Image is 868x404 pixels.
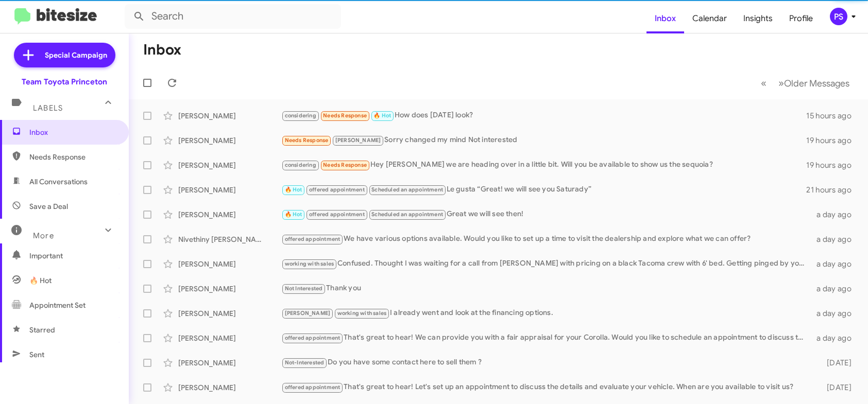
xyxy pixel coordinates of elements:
div: [PERSON_NAME] [178,358,281,368]
div: a day ago [812,209,860,220]
div: [PERSON_NAME] [178,135,281,146]
a: Insights [735,4,781,33]
button: Previous [755,73,773,94]
span: Needs Response [323,112,367,119]
span: [PERSON_NAME] [285,310,331,317]
span: Not Interested [285,285,323,292]
div: [PERSON_NAME] [178,111,281,121]
div: That's great to hear! Let's set up an appointment to discuss the details and evaluate your vehicl... [281,381,812,393]
span: offered appointment [285,236,341,242]
div: a day ago [812,308,860,319]
div: 19 hours ago [806,135,860,146]
span: Scheduled an appointment [371,211,443,218]
div: [PERSON_NAME] [178,284,281,294]
div: 19 hours ago [806,160,860,170]
span: working with sales [285,260,334,267]
a: Profile [781,4,821,33]
div: a day ago [812,333,860,343]
span: Appointment Set [29,300,86,310]
div: a day ago [812,259,860,269]
a: Calendar [684,4,735,33]
div: Sorry changed my mind Not interested [281,134,806,146]
div: Great we will see then! [281,208,812,220]
div: Hey [PERSON_NAME] we are heading over in a little bit. Will you be available to show us the sequoia? [281,159,806,171]
span: Special Campaign [45,50,107,60]
nav: Page navigation example [755,73,856,94]
span: offered appointment [309,186,365,193]
div: [PERSON_NAME] [178,333,281,343]
span: 🔥 Hot [285,186,302,193]
span: considering [285,112,316,119]
div: [PERSON_NAME] [178,160,281,170]
span: Needs Response [285,137,329,144]
div: Le gusta “Great! we will see you Saturady” [281,184,806,196]
span: All Conversations [29,177,88,187]
span: considering [285,162,316,168]
span: working with sales [337,310,387,317]
div: 21 hours ago [806,185,860,195]
div: Confused. Thought I was waiting for a call from [PERSON_NAME] with pricing on a black Tacoma crew... [281,258,812,270]
span: [PERSON_NAME] [335,137,381,144]
span: Not-Interested [285,359,325,366]
span: 🔥 Hot [285,211,302,218]
div: That's great to hear! We can provide you with a fair appraisal for your Corolla. Would you like t... [281,332,812,344]
span: Needs Response [29,152,117,162]
div: [PERSON_NAME] [178,382,281,393]
div: Team Toyota Princeton [22,77,107,87]
span: Sent [29,349,44,360]
span: More [33,231,54,240]
a: Special Campaign [14,43,115,67]
h1: Inbox [143,42,181,58]
a: Inbox [646,4,684,33]
div: [DATE] [812,382,860,393]
div: Thank you [281,283,812,294]
div: [PERSON_NAME] [178,209,281,220]
span: « [761,77,767,90]
span: offered appointment [285,335,341,341]
span: Older Messages [784,78,849,89]
div: Do you have some contact here to sell them ? [281,357,812,368]
div: a day ago [812,234,860,244]
span: Important [29,251,117,261]
div: Nivethiny [PERSON_NAME] [178,234,281,244]
button: PS [821,8,857,25]
div: How does [DATE] look? [281,110,806,121]
div: [PERSON_NAME] [178,308,281,319]
span: Save a Deal [29,201,68,212]
span: 🔥 Hot [373,112,391,119]
span: Labels [33,103,63,113]
div: PS [830,8,847,25]
button: Next [772,73,856,94]
div: 15 hours ago [806,111,860,121]
div: We have various options available. Would you like to set up a time to visit the dealership and ex... [281,233,812,245]
span: » [778,77,784,90]
div: [PERSON_NAME] [178,185,281,195]
span: offered appointment [309,211,365,218]
span: Starred [29,325,55,335]
span: offered appointment [285,384,341,391]
div: [PERSON_NAME] [178,259,281,269]
span: Scheduled an appointment [371,186,443,193]
span: Inbox [29,127,117,137]
div: [DATE] [812,358,860,368]
input: Search [125,4,341,29]
span: 🔥 Hot [29,275,52,286]
div: a day ago [812,284,860,294]
div: I already went and look at the financing options. [281,307,812,319]
span: Needs Response [323,162,367,168]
